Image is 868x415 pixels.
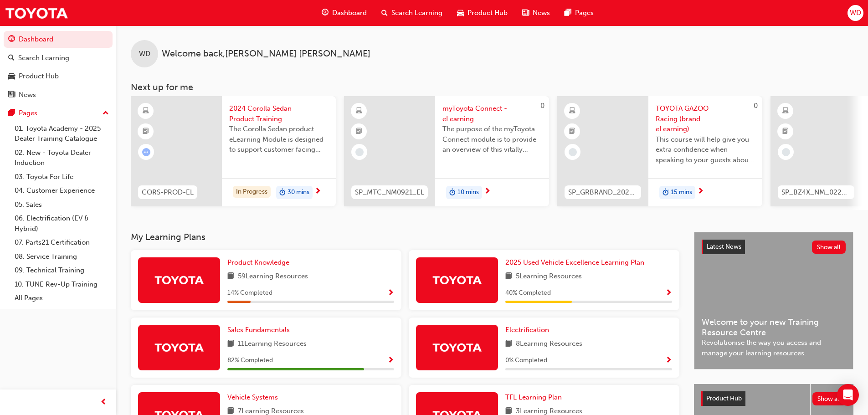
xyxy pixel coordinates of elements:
div: In Progress [233,186,271,198]
a: CORS-PROD-EL2024 Corolla Sedan Product TrainingThe Corolla Sedan product eLearning Module is desi... [131,96,336,206]
span: Welcome to your new Training Resource Centre [702,317,846,338]
img: Trak [432,272,482,288]
span: Pages [575,8,594,18]
span: book-icon [227,271,234,282]
a: Product Hub [4,68,113,85]
span: 30 mins [288,187,309,198]
span: WD [139,49,150,59]
span: news-icon [8,91,15,99]
span: prev-icon [100,397,107,408]
button: DashboardSearch LearningProduct HubNews [4,29,113,105]
button: Pages [4,105,113,122]
a: TFL Learning Plan [505,392,565,403]
span: The purpose of the myToyota Connect module is to provide an overview of this vitally important ne... [442,124,542,155]
span: search-icon [8,54,15,62]
span: Show Progress [665,289,672,297]
span: myToyota Connect - eLearning [442,103,542,124]
a: Latest NewsShow allWelcome to your new Training Resource CentreRevolutionise the way you access a... [694,232,853,369]
span: SP_MTC_NM0921_EL [355,187,424,198]
span: next-icon [697,188,704,196]
span: TFL Learning Plan [505,393,562,401]
span: car-icon [8,72,15,81]
span: duration-icon [279,187,286,199]
span: Welcome back , [PERSON_NAME] [PERSON_NAME] [162,49,370,59]
span: Show Progress [387,289,394,297]
span: Vehicle Systems [227,393,278,401]
img: Trak [5,3,68,23]
a: Product HubShow all [701,391,846,406]
span: learningRecordVerb_NONE-icon [782,148,790,156]
span: WD [850,8,861,18]
span: 14 % Completed [227,288,272,298]
a: 07. Parts21 Certification [11,236,113,250]
span: learningResourceType_ELEARNING-icon [143,105,149,117]
span: pages-icon [8,109,15,118]
span: SP_GRBRAND_2022_EL [568,187,637,198]
span: 0 [540,102,544,110]
span: duration-icon [449,187,456,199]
a: 08. Service Training [11,250,113,264]
span: 82 % Completed [227,355,273,366]
a: Search Learning [4,50,113,67]
button: WD [847,5,863,21]
a: guage-iconDashboard [314,4,374,22]
button: Show Progress [665,355,672,366]
span: Dashboard [332,8,367,18]
span: TOYOTA GAZOO Racing (brand eLearning) [656,103,755,134]
img: Trak [432,339,482,355]
span: CORS-PROD-EL [142,187,194,198]
span: 15 mins [671,187,692,198]
span: booktick-icon [356,126,362,138]
h3: Next up for me [116,82,868,92]
span: next-icon [314,188,321,196]
a: car-iconProduct Hub [450,4,515,22]
button: Show Progress [387,355,394,366]
span: book-icon [505,338,512,350]
div: Product Hub [19,71,59,82]
a: News [4,87,113,103]
div: Open Intercom Messenger [837,384,859,406]
span: 0 % Completed [505,355,547,366]
span: guage-icon [8,36,15,44]
span: Show Progress [387,357,394,365]
a: 06. Electrification (EV & Hybrid) [11,211,113,236]
span: SP_BZ4X_NM_0224_EL01 [781,187,851,198]
span: Revolutionise the way you access and manage your learning resources. [702,338,846,358]
a: Vehicle Systems [227,392,282,403]
span: 11 Learning Resources [238,338,307,350]
a: Electrification [505,325,553,335]
span: 40 % Completed [505,288,551,298]
span: Latest News [707,243,741,251]
span: learningRecordVerb_NONE-icon [569,148,577,156]
span: guage-icon [322,7,329,19]
a: pages-iconPages [557,4,601,22]
a: search-iconSearch Learning [374,4,450,22]
a: 02. New - Toyota Dealer Induction [11,146,113,170]
span: Electrification [505,326,549,334]
a: 0SP_MTC_NM0921_ELmyToyota Connect - eLearningThe purpose of the myToyota Connect module is to pro... [344,96,549,206]
span: duration-icon [663,187,669,199]
a: All Pages [11,291,113,305]
div: Search Learning [18,53,69,63]
span: learningResourceType_ELEARNING-icon [782,105,789,117]
button: Show Progress [387,287,394,299]
span: car-icon [457,7,464,19]
span: 2025 Used Vehicle Excellence Learning Plan [505,258,644,266]
a: 0SP_GRBRAND_2022_ELTOYOTA GAZOO Racing (brand eLearning)This course will help give you extra conf... [557,96,762,206]
span: news-icon [522,7,529,19]
span: up-icon [103,108,109,119]
span: 2024 Corolla Sedan Product Training [229,103,329,124]
span: The Corolla Sedan product eLearning Module is designed to support customer facing sales staff wit... [229,124,329,155]
div: News [19,90,36,100]
span: learningResourceType_ELEARNING-icon [356,105,362,117]
div: Pages [19,108,37,118]
span: News [533,8,550,18]
img: Trak [154,272,204,288]
span: learningRecordVerb_ATTEMPT-icon [142,148,150,156]
span: booktick-icon [143,126,149,138]
span: Sales Fundamentals [227,326,290,334]
span: 8 Learning Resources [516,338,582,350]
a: 09. Technical Training [11,263,113,277]
a: Product Knowledge [227,257,293,268]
